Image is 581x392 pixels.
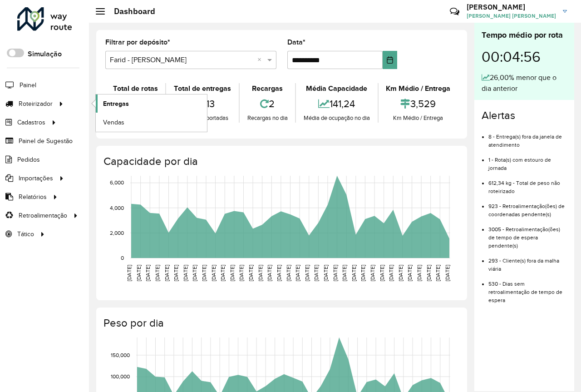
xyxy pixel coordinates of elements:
text: [DATE] [211,265,217,281]
text: [DATE] [444,265,450,281]
text: 100,000 [111,373,130,379]
a: Vendas [96,113,207,131]
h4: Alertas [482,109,567,122]
text: [DATE] [154,265,160,281]
span: Clear all [257,55,265,65]
text: [DATE] [416,265,422,281]
li: 3005 - Retroalimentação(ões) de tempo de espera pendente(s) [488,218,567,250]
text: [DATE] [229,265,235,281]
div: 141,24 [298,94,375,114]
li: 293 - Cliente(s) fora da malha viária [488,250,567,273]
span: Relatórios [19,192,47,202]
div: 00:04:56 [482,41,567,72]
text: 150,000 [111,352,130,358]
text: [DATE] [173,265,179,281]
div: Total de rotas [108,83,163,94]
span: Tático [17,229,34,239]
div: Km Médio / Entrega [381,114,456,123]
div: Recargas [242,83,293,94]
label: Filtrar por depósito [105,37,170,48]
li: 923 - Retroalimentação(ões) de coordenadas pendente(s) [488,195,567,218]
span: Pedidos [17,155,40,164]
text: [DATE] [379,265,385,281]
button: Choose Date [383,51,397,69]
div: Média de ocupação no dia [298,114,375,123]
span: Retroalimentação [19,211,67,220]
text: [DATE] [248,265,254,281]
h3: [PERSON_NAME] [467,3,556,11]
text: 2,000 [110,230,124,236]
text: [DATE] [192,265,197,281]
text: [DATE] [295,265,300,281]
text: [DATE] [164,265,170,281]
text: [DATE] [369,265,375,281]
div: 3,529 [381,94,456,114]
text: [DATE] [388,265,394,281]
text: [DATE] [276,265,282,281]
span: Painel de Sugestão [19,136,73,146]
div: Km Médio / Entrega [381,83,456,94]
text: [DATE] [407,265,413,281]
div: 2 [242,94,293,114]
text: [DATE] [351,265,357,281]
text: [DATE] [238,265,244,281]
li: 8 - Entrega(s) fora da janela de atendimento [488,126,567,149]
text: 6,000 [110,180,124,186]
text: 4,000 [110,205,124,211]
label: Data [287,37,305,48]
li: 1 - Rota(s) com estouro de jornada [488,149,567,172]
div: Total de entregas [168,83,236,94]
h4: Capacidade por dia [103,155,458,168]
span: Vendas [103,118,124,127]
h2: Dashboard [105,6,155,16]
text: [DATE] [435,265,441,281]
div: Recargas no dia [242,114,293,123]
span: [PERSON_NAME] [PERSON_NAME] [467,12,556,20]
text: [DATE] [201,265,207,281]
text: [DATE] [360,265,366,281]
a: Contato Rápido [445,2,464,21]
text: [DATE] [323,265,329,281]
li: 612,34 kg - Total de peso não roteirizado [488,172,567,195]
span: Painel [20,80,36,90]
a: Entregas [96,94,207,113]
text: [DATE] [257,265,263,281]
div: 26,00% menor que o dia anterior [482,72,567,94]
text: [DATE] [182,265,188,281]
span: Entregas [103,99,129,109]
text: [DATE] [266,265,272,281]
text: [DATE] [341,265,347,281]
text: [DATE] [332,265,338,281]
text: [DATE] [426,265,432,281]
text: [DATE] [136,265,142,281]
li: 530 - Dias sem retroalimentação de tempo de espera [488,273,567,304]
text: [DATE] [304,265,310,281]
label: Simulação [28,49,62,60]
text: [DATE] [313,265,319,281]
h4: Peso por dia [103,317,458,330]
div: Tempo médio por rota [482,29,567,41]
text: [DATE] [286,265,291,281]
text: [DATE] [126,265,132,281]
text: [DATE] [220,265,226,281]
span: Roteirizador [19,99,53,109]
text: [DATE] [398,265,404,281]
text: [DATE] [145,265,151,281]
text: 0 [121,255,124,261]
span: Cadastros [17,118,45,127]
span: Importações [19,174,53,183]
div: Média Capacidade [298,83,375,94]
